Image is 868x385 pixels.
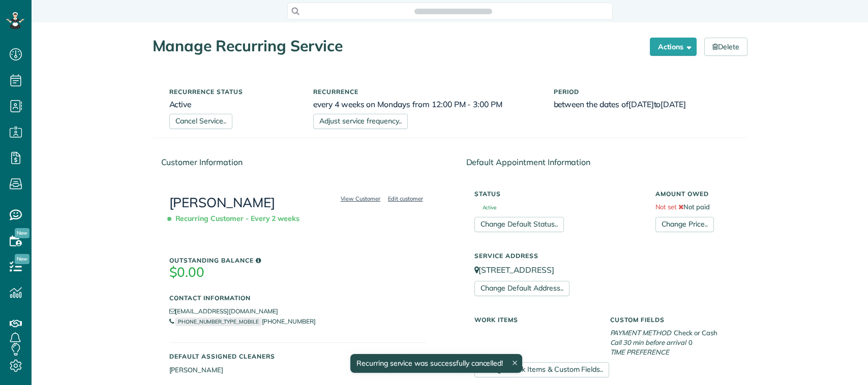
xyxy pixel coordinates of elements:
a: View Customer [338,194,384,203]
a: Change Default Status.. [474,217,564,232]
button: Actions [650,38,697,56]
a: [PERSON_NAME] [169,194,276,211]
h5: Recurrence [313,88,538,95]
h6: Active [169,100,298,109]
h5: Amount Owed [655,190,731,197]
h5: Service Address [474,252,731,259]
a: Cancel Service.. [169,114,232,129]
p: [STREET_ADDRESS] [474,264,731,276]
span: Search ZenMaid… [425,6,482,16]
h5: Status [474,190,640,197]
h3: $0.00 [169,265,426,280]
a: Delete [704,38,747,56]
span: 0 [689,338,693,346]
div: Customer Information [153,148,442,176]
div: Default Appointment Information [458,148,747,176]
em: Call 30 min before arrival [610,338,686,346]
h6: every 4 weeks on Mondays from 12:00 PM - 3:00 PM [313,100,538,109]
div: Not paid [648,185,738,232]
li: [EMAIL_ADDRESS][DOMAIN_NAME] [169,306,426,316]
a: Adjust service frequency.. [313,114,408,129]
span: [DATE] [628,99,654,109]
span: Not set [655,203,677,211]
span: [DATE] [661,99,686,109]
li: [PERSON_NAME] [169,365,426,375]
h5: Work Items [474,316,595,323]
a: Edit customer [385,194,426,203]
em: PAYMENT METHOD [610,329,671,337]
em: TIME PREFERENCE [610,348,669,356]
a: Change Work Items & Custom Fields.. [474,362,610,377]
h5: Contact Information [169,295,426,301]
span: New [15,254,29,264]
span: New [15,228,29,238]
h5: Custom Fields [610,316,731,323]
small: PHONE_NUMBER_TYPE_MOBILE [175,317,261,326]
h6: between the dates of to [554,100,731,109]
h5: Period [554,88,731,95]
h1: Manage Recurring Service [153,38,642,54]
a: Change Price.. [655,217,714,232]
a: PHONE_NUMBER_TYPE_MOBILE[PHONE_NUMBER] [169,317,316,325]
span: Check or Cash [674,329,717,337]
a: Change Default Address.. [474,281,570,296]
h5: Recurrence status [169,88,298,95]
span: Recurring Customer - Every 2 weeks [169,210,304,228]
h5: Default Assigned Cleaners [169,353,426,360]
h5: Outstanding Balance [169,257,426,264]
span: Active [474,205,497,210]
div: Recurring service was successfully cancelled! [350,354,522,373]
